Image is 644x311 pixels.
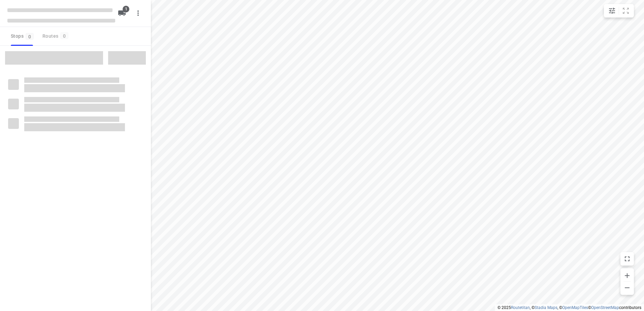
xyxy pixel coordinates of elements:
[605,4,619,18] button: Map settings
[562,305,588,310] a: OpenMapTiles
[604,4,634,18] div: small contained button group
[497,305,641,310] li: © 2025 , © , © © contributors
[511,305,530,310] a: Routetitan
[535,305,557,310] a: Stadia Maps
[591,305,619,310] a: OpenStreetMap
